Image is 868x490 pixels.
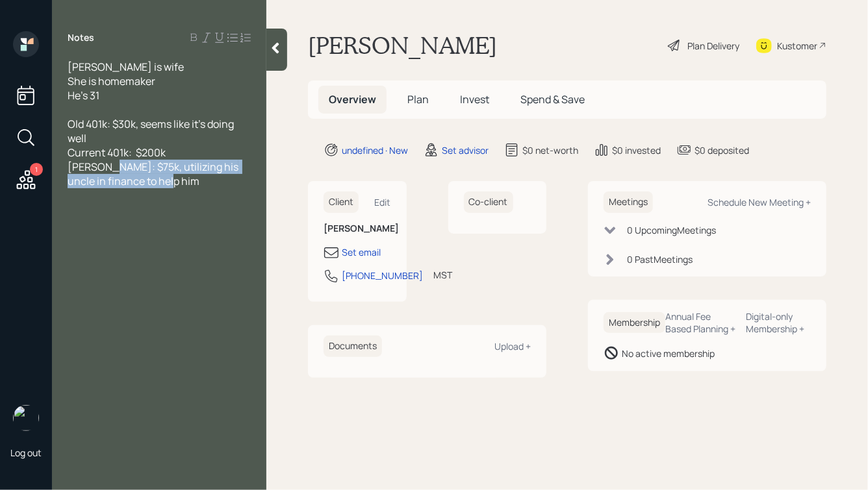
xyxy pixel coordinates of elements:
div: Plan Delivery [687,39,739,53]
div: Edit [375,196,391,208]
span: She is homemaker [68,74,155,88]
div: $0 invested [612,143,661,157]
h6: Meetings [604,191,653,213]
span: Overview [329,92,376,106]
h6: Membership [604,312,665,334]
span: [PERSON_NAME]: $75k, utilizing his uncle in finance to help him [68,160,240,188]
h6: Documents [324,336,382,357]
span: Spend & Save [520,92,585,106]
div: Set email [342,245,381,259]
h6: Client [324,191,359,213]
span: Invest [460,92,489,106]
span: [PERSON_NAME] is wife [68,60,184,74]
div: Log out [10,447,42,459]
div: No active membership [622,347,715,360]
img: hunter_neumayer.jpg [13,405,39,431]
h1: [PERSON_NAME] [308,31,497,60]
div: 1 [30,163,43,176]
div: Kustomer [777,39,817,53]
label: Notes [68,31,94,44]
span: Old 401k: $30k, seems like it's doing well [68,117,236,145]
span: Current 401k: $200k [68,145,166,160]
span: Plan [407,92,429,106]
div: Digital-only Membership + [747,310,811,335]
div: 0 Past Meeting s [627,252,693,266]
div: Upload + [494,340,531,352]
div: $0 net-worth [522,143,578,157]
div: Annual Fee Based Planning + [665,310,736,335]
div: Schedule New Meeting + [708,196,811,208]
div: MST [433,268,452,282]
h6: Co-client [464,191,513,213]
div: Set advisor [442,143,489,157]
div: [PHONE_NUMBER] [342,269,423,282]
div: 0 Upcoming Meeting s [627,223,716,237]
div: $0 deposited [695,143,749,157]
h6: [PERSON_NAME] [324,223,391,234]
span: He's 31 [68,88,99,103]
div: undefined · New [342,143,408,157]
